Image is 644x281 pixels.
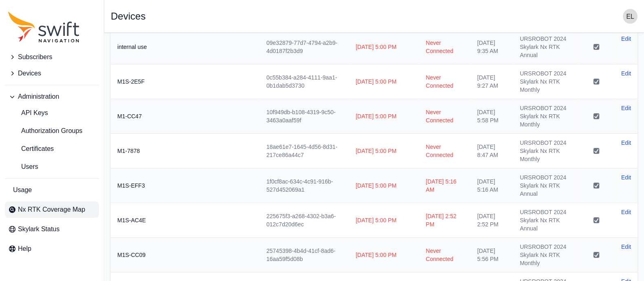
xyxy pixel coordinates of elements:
[513,238,578,272] td: URSROBOT 2024 Skylark Nx RTK Monthly
[621,69,631,77] a: Edit
[621,35,631,43] a: Edit
[260,168,349,203] td: 1f0cf8ac-634c-4c91-916b-527d452069a1
[419,134,470,168] td: Never Connected
[5,105,99,121] a: API Keys
[623,9,637,24] img: user photo
[349,168,419,203] td: [DATE] 5:00 PM
[5,221,99,237] a: Skylark Status
[5,49,99,65] button: Subscribers
[111,99,260,134] th: M1-CC47
[470,64,513,99] td: [DATE] 9:27 AM
[349,99,419,134] td: [DATE] 5:00 PM
[419,30,470,64] td: Never Connected
[513,203,578,238] td: URSROBOT 2024 Skylark Nx RTK Annual
[5,89,99,105] button: Administration
[260,30,349,64] td: 09e32879-77d7-4794-a2b9-4d0187f2b3d9
[419,203,470,238] td: [DATE] 2:52 PM
[5,201,99,218] a: Nx RTK Coverage Map
[419,99,470,134] td: Never Connected
[111,134,260,168] th: M1-7878
[349,238,419,272] td: [DATE] 5:00 PM
[470,238,513,272] td: [DATE] 5:56 PM
[260,99,349,134] td: 10f949db-b108-4319-9c50-3463a0aaf59f
[260,203,349,238] td: 225675f3-a268-4302-b3a6-012c7d20d6ec
[5,123,99,139] a: Authorization Groups
[5,182,99,198] a: Usage
[513,30,578,64] td: URSROBOT 2024 Skylark Nx RTK Annual
[260,238,349,272] td: 25745398-4b4d-41cf-8ad6-16aa59f5d08b
[111,203,260,238] th: M1S-AC4E
[18,224,59,234] span: Skylark Status
[5,65,99,82] button: Devices
[470,168,513,203] td: [DATE] 5:16 AM
[621,139,631,147] a: Edit
[18,205,85,215] span: Nx RTK Coverage Map
[18,244,31,254] span: Help
[621,104,631,112] a: Edit
[13,185,32,195] span: Usage
[470,203,513,238] td: [DATE] 2:52 PM
[111,30,260,64] th: internal use
[8,108,48,118] span: API Keys
[419,64,470,99] td: Never Connected
[111,64,260,99] th: M1S-2E5F
[470,30,513,64] td: [DATE] 9:35 AM
[111,238,260,272] th: M1S-CC09
[470,99,513,134] td: [DATE] 5:58 PM
[419,238,470,272] td: Never Connected
[5,141,99,157] a: Certificates
[349,203,419,238] td: [DATE] 5:00 PM
[621,173,631,181] a: Edit
[5,159,99,175] a: Users
[18,52,52,62] span: Subscribers
[5,241,99,257] a: Help
[111,11,145,21] h1: Devices
[260,134,349,168] td: 18ae61e7-1645-4d56-8d31-217ce86a44c7
[349,30,419,64] td: [DATE] 5:00 PM
[513,168,578,203] td: URSROBOT 2024 Skylark Nx RTK Annual
[513,99,578,134] td: URSROBOT 2024 Skylark Nx RTK Monthly
[8,126,82,136] span: Authorization Groups
[260,64,349,99] td: 0c55b384-a284-4111-9aa1-0b1dab5d3730
[8,162,38,172] span: Users
[111,168,260,203] th: M1S-EFF3
[349,134,419,168] td: [DATE] 5:00 PM
[8,144,54,154] span: Certificates
[470,134,513,168] td: [DATE] 8:47 AM
[513,64,578,99] td: URSROBOT 2024 Skylark Nx RTK Monthly
[419,168,470,203] td: [DATE] 5:16 AM
[513,134,578,168] td: URSROBOT 2024 Skylark Nx RTK Monthly
[349,64,419,99] td: [DATE] 5:00 PM
[621,208,631,216] a: Edit
[621,243,631,251] a: Edit
[18,69,41,78] span: Devices
[18,92,59,102] span: Administration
